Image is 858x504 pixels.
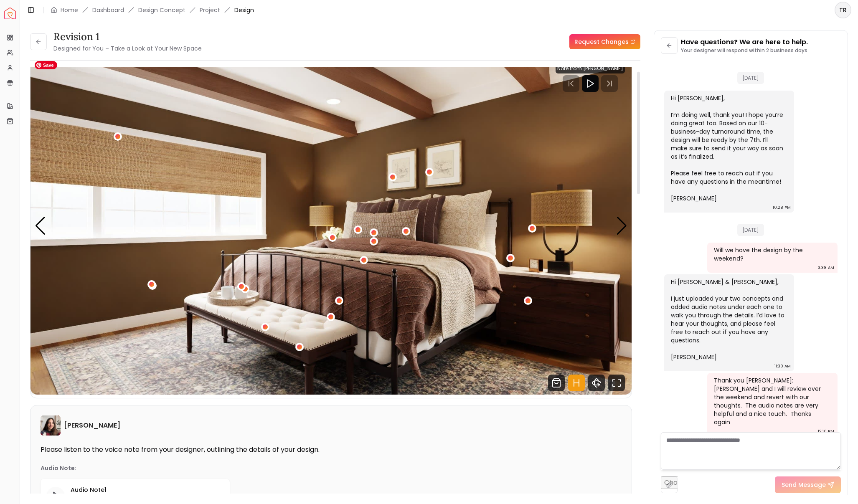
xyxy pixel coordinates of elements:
[714,246,829,263] div: Will we have the design by the weekend?
[608,375,625,391] svg: Fullscreen
[737,224,764,236] span: [DATE]
[835,2,851,18] button: TR
[41,446,622,454] p: Please listen to the voice note from your designer, outlining the details of your design.
[818,427,834,436] div: 12:10 PM
[568,375,585,391] svg: Hotspots Toggle
[30,57,632,395] div: 1 / 6
[569,34,640,49] a: Request Changes
[200,6,220,14] a: Project
[671,94,786,203] div: Hi [PERSON_NAME], I’m doing well, thank you! I hope you’re doing great too. Based on our 10-busin...
[30,57,632,395] div: Carousel
[681,47,809,54] p: Your designer will respond within 2 business days.
[71,486,223,494] p: Audio Note 1
[61,6,78,14] a: Home
[51,6,254,14] nav: breadcrumb
[41,464,76,472] p: Audio Note:
[47,487,64,504] button: Play audio note
[616,217,627,235] div: Next slide
[64,420,120,431] h6: [PERSON_NAME]
[92,6,124,14] a: Dashboard
[30,57,632,395] img: Design Render 1
[773,203,791,212] div: 10:28 PM
[681,37,809,47] p: Have questions? We are here to help.
[41,415,61,436] img: Maria Castillero
[234,6,254,14] span: Design
[53,44,202,53] small: Designed for You – Take a Look at Your New Space
[737,72,764,84] span: [DATE]
[671,278,786,361] div: Hi [PERSON_NAME] & [PERSON_NAME], I just uploaded your two concepts and added audio notes under e...
[818,263,834,272] div: 3:38 AM
[588,375,605,391] svg: 360 View
[4,8,16,19] a: Spacejoy
[4,8,16,19] img: Spacejoy Logo
[35,217,46,235] div: Previous slide
[556,63,625,73] div: Note from [PERSON_NAME]
[585,79,595,89] svg: Play
[714,376,829,426] div: Thank you [PERSON_NAME]: [PERSON_NAME] and I will review over the weekend and revert with our tho...
[35,61,57,69] span: Save
[835,3,850,18] span: TR
[138,6,185,14] li: Design Concept
[774,362,791,370] div: 11:30 AM
[548,375,565,391] svg: Shop Products from this design
[53,30,202,43] h3: Revision 1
